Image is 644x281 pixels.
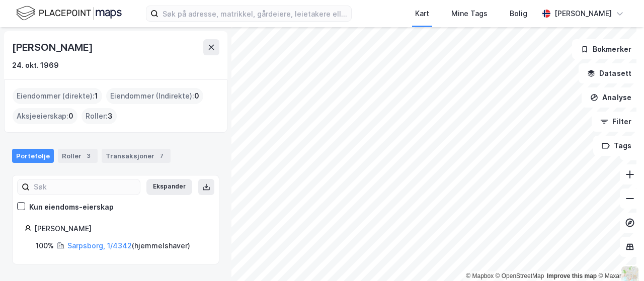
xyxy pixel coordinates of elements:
[34,223,207,235] div: [PERSON_NAME]
[12,39,95,55] div: [PERSON_NAME]
[582,87,640,108] button: Analyse
[36,240,54,252] div: 100%
[12,149,54,163] div: Portefølje
[84,151,94,161] div: 3
[194,90,199,102] span: 0
[102,149,171,163] div: Transaksjoner
[156,151,167,161] div: 7
[67,240,190,252] div: ( hjemmelshaver )
[16,5,122,22] img: logo.f888ab2527a4732fd821a326f86c7f29.svg
[510,8,527,20] div: Bolig
[594,233,644,281] iframe: Chat Widget
[95,90,98,102] span: 1
[547,272,597,279] a: Improve this map
[466,272,494,279] a: Mapbox
[592,112,640,132] button: Filter
[579,63,640,83] button: Datasett
[106,88,203,104] div: Eiendommer (Indirekte) :
[451,8,488,20] div: Mine Tags
[12,59,59,71] div: 24. okt. 1969
[554,8,612,20] div: [PERSON_NAME]
[29,201,114,213] div: Kun eiendoms-eierskap
[593,136,640,156] button: Tags
[572,39,640,59] button: Bokmerker
[68,110,73,122] span: 0
[594,233,644,281] div: Kontrollprogram for chat
[82,108,117,124] div: Roller :
[13,88,102,104] div: Eiendommer (direkte) :
[496,272,544,279] a: OpenStreetMap
[146,179,192,195] button: Ekspander
[13,108,77,124] div: Aksjeeierskap :
[108,110,113,122] span: 3
[30,179,140,195] input: Søk
[67,241,132,250] a: Sarpsborg, 1/4342
[58,149,98,163] div: Roller
[415,8,429,20] div: Kart
[158,6,351,21] input: Søk på adresse, matrikkel, gårdeiere, leietakere eller personer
